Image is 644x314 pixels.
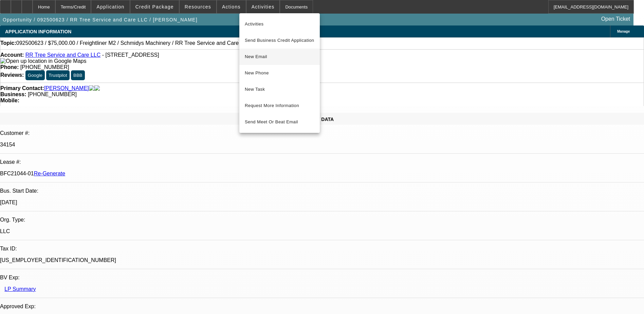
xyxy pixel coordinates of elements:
[245,118,314,126] span: Send Meet Or Beat Email
[245,36,314,45] span: Send Business Credit Application
[245,20,314,28] span: Activities
[245,85,314,93] span: New Task
[245,102,314,110] span: Request More Information
[245,69,314,77] span: New Phone
[245,53,314,61] span: New Email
